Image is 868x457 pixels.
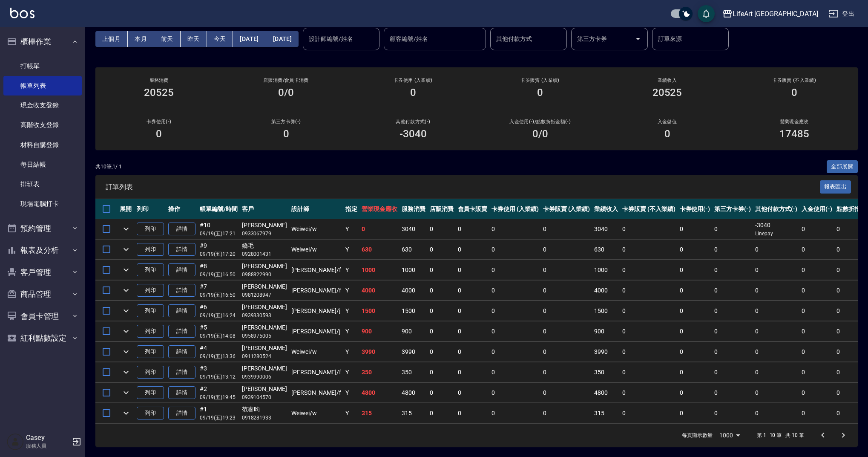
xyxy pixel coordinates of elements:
a: 帳單列表 [3,76,82,95]
button: 昨天 [181,31,207,47]
td: 4800 [400,383,428,403]
td: 0 [428,383,456,403]
td: [PERSON_NAME] /j [289,301,343,321]
h2: 營業現金應收 [741,119,848,124]
a: 詳情 [168,345,195,359]
th: 操作 [166,199,198,219]
td: 0 [489,362,541,382]
td: 0 [541,403,592,423]
td: 0 [359,219,400,239]
td: 630 [359,240,400,260]
td: 0 [678,240,713,260]
td: 0 [541,219,592,239]
td: 0 [428,403,456,423]
th: 店販消費 [428,199,456,219]
td: 0 [456,321,490,341]
h2: 其他付款方式(-) [360,119,466,124]
td: 0 [428,362,456,382]
button: 列印 [137,386,164,399]
button: save [698,5,715,22]
h3: 0 [664,128,670,140]
th: 業績收入 [592,199,620,219]
td: 0 [799,260,834,280]
h2: 卡券販賣 (不入業績) [741,78,848,83]
td: [PERSON_NAME] /f [289,260,343,280]
td: [PERSON_NAME] /f [289,362,343,382]
p: 09/19 (五) 16:50 [200,271,238,278]
td: 0 [428,321,456,341]
th: 設計師 [289,199,343,219]
td: 0 [712,342,753,362]
td: 0 [753,321,800,341]
td: 0 [428,301,456,321]
td: 3990 [359,342,400,362]
td: 0 [799,301,834,321]
p: 09/19 (五) 13:12 [200,373,238,381]
button: 客戶管理 [3,261,82,283]
div: [PERSON_NAME] [242,344,287,353]
h2: 入金儲值 [614,119,720,124]
td: 315 [400,403,428,423]
td: 350 [359,362,400,382]
p: 09/19 (五) 19:45 [200,393,238,401]
a: 詳情 [168,407,195,420]
td: 0 [428,240,456,260]
a: 現金收支登錄 [3,95,82,115]
h3: 0 [410,87,416,98]
td: 1000 [400,260,428,280]
td: 0 [620,403,677,423]
td: Y [343,342,359,362]
button: expand row [120,263,132,276]
td: 0 [712,321,753,341]
th: 會員卡販賣 [456,199,490,219]
td: 0 [541,281,592,301]
td: #4 [198,342,240,362]
td: 0 [541,260,592,280]
td: #3 [198,362,240,382]
td: 0 [489,403,541,423]
th: 卡券使用(-) [678,199,713,219]
button: 列印 [137,263,164,277]
td: 0 [712,281,753,301]
td: #1 [198,403,240,423]
a: 材料自購登錄 [3,135,82,155]
th: 展開 [118,199,135,219]
td: 0 [456,383,490,403]
td: 350 [400,362,428,382]
td: 0 [456,281,490,301]
h2: 店販消費 /會員卡消費 [233,78,339,83]
button: 櫃檯作業 [3,31,82,53]
img: Person [7,433,24,450]
h3: 0 [156,128,162,140]
td: 1500 [400,301,428,321]
h2: 卡券使用 (入業績) [360,78,466,83]
button: expand row [120,366,132,379]
td: #2 [198,383,240,403]
td: 0 [753,281,800,301]
td: 4000 [400,281,428,301]
th: 列印 [135,199,166,219]
button: 列印 [137,243,164,256]
div: LifeArt [GEOGRAPHIC_DATA] [733,9,818,19]
p: 0988822990 [242,271,287,278]
button: Open [631,32,645,46]
div: [PERSON_NAME] [242,221,287,230]
td: 0 [678,362,713,382]
td: 0 [489,342,541,362]
a: 高階收支登錄 [3,115,82,135]
td: Weiwei /w [289,219,343,239]
td: 0 [753,260,800,280]
td: 3990 [400,342,428,362]
td: Y [343,219,359,239]
td: 0 [712,240,753,260]
p: 0981208947 [242,291,287,299]
p: 09/19 (五) 16:24 [200,312,238,319]
td: Y [343,383,359,403]
td: 0 [620,260,677,280]
a: 詳情 [168,263,195,277]
td: 0 [799,240,834,260]
td: 900 [400,321,428,341]
p: 09/19 (五) 16:50 [200,291,238,299]
p: 09/19 (五) 17:21 [200,230,238,237]
h2: 入金使用(-) /點數折抵金額(-) [487,119,593,124]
